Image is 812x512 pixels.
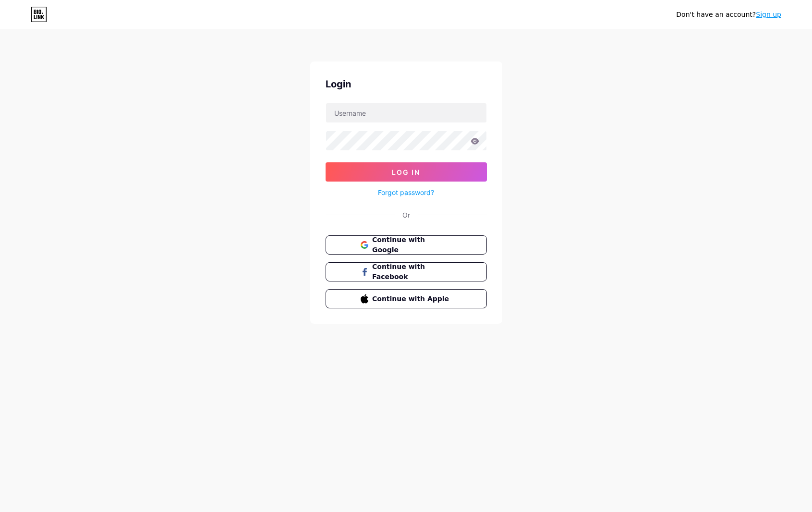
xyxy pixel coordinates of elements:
[326,289,487,308] button: Continue with Apple
[402,210,410,220] div: Or
[326,262,487,281] button: Continue with Facebook
[676,10,781,20] div: Don't have an account?
[372,294,451,304] span: Continue with Apple
[392,168,420,176] span: Log In
[372,235,451,255] span: Continue with Google
[326,103,486,122] input: Username
[326,235,487,255] button: Continue with Google
[378,187,434,197] a: Forgot password?
[326,77,487,91] div: Login
[756,11,781,18] a: Sign up
[372,262,451,282] span: Continue with Facebook
[326,162,487,182] button: Log In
